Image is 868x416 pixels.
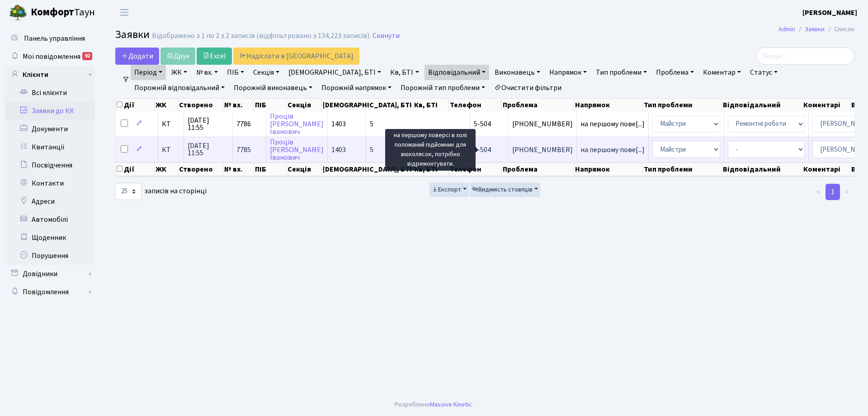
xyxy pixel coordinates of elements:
[5,156,95,174] a: Посвідчення
[826,184,840,200] a: 1
[592,65,651,80] a: Тип проблеми
[491,80,565,96] a: Очистити фільтри
[512,120,573,128] span: [PHONE_NUMBER]
[652,65,698,80] a: Проблема
[188,117,229,131] span: [DATE] 11:55
[643,99,722,111] th: Тип проблеми
[5,210,95,229] a: Автомобілі
[115,27,150,43] span: Заявки
[5,102,95,120] a: Заявки до КК
[432,185,461,194] span: Експорт
[250,65,283,80] a: Секція
[413,99,448,111] th: Кв, БТІ
[5,84,95,102] a: Всі клієнти
[254,99,287,111] th: ПІБ
[121,51,153,61] span: Додати
[805,24,825,34] a: Заявки
[574,99,643,111] th: Напрямок
[155,99,178,111] th: ЖК
[546,65,590,80] a: Напрямок
[270,111,324,137] a: Проців[PERSON_NAME]Іванович
[5,192,95,210] a: Адреси
[116,163,155,176] th: Дії
[470,183,540,197] button: Видимість стовпців
[802,7,857,18] a: [PERSON_NAME]
[643,163,722,176] th: Тип проблеми
[5,138,95,156] a: Квитанції
[5,48,95,66] a: Мої повідомлення92
[5,283,95,301] a: Повідомлення
[5,29,95,48] a: Панель управління
[765,20,868,39] nav: breadcrumb
[430,400,472,409] a: Massive Kinetic
[24,33,85,43] span: Панель управління
[113,5,136,20] button: Переключити навігацію
[82,52,92,60] div: 92
[155,163,178,176] th: ЖК
[5,229,95,247] a: Щоденник
[287,99,322,111] th: Секція
[370,119,373,129] span: 5
[746,65,781,80] a: Статус
[115,48,159,65] a: Додати
[387,65,422,80] a: Кв, БТІ
[802,163,850,176] th: Коментарі
[580,119,645,129] span: на першому пове[...]
[722,163,802,176] th: Відповідальний
[722,99,802,111] th: Відповідальний
[580,145,645,155] span: на першому пове[...]
[502,163,574,176] th: Проблема
[162,120,180,128] span: КТ
[31,5,74,19] b: Комфорт
[574,163,643,176] th: Напрямок
[236,145,251,155] span: 7785
[131,80,228,96] a: Порожній відповідальний
[223,99,255,111] th: № вх.
[116,99,155,111] th: Дії
[778,24,795,34] a: Admin
[5,120,95,138] a: Документи
[197,48,232,65] a: Excel
[236,119,251,129] span: 7786
[385,129,476,171] div: на першому поверсі в холі поломаний підйомник для вюколясок, потрібно відремонтувати.
[5,174,95,192] a: Контакти
[395,400,473,410] div: Розроблено .
[802,99,850,111] th: Коментарі
[397,80,489,96] a: Порожній тип проблеми
[270,137,324,163] a: Проців[PERSON_NAME]Іванович
[502,99,574,111] th: Проблема
[168,65,191,80] a: ЖК
[512,146,573,153] span: [PHONE_NUMBER]
[9,4,27,22] img: logo.png
[5,265,95,283] a: Довідники
[23,52,80,62] span: Мої повідомлення
[491,65,544,80] a: Виконавець
[474,119,491,129] span: 5-504
[188,142,229,157] span: [DATE] 11:55
[373,32,400,40] a: Скинути
[322,163,413,176] th: [DEMOGRAPHIC_DATA], БТІ
[425,65,489,80] a: Відповідальний
[31,5,95,20] span: Таун
[285,65,385,80] a: [DEMOGRAPHIC_DATA], БТІ
[318,80,395,96] a: Порожній напрямок
[178,99,223,111] th: Створено
[223,65,248,80] a: ПІБ
[825,24,854,34] li: Список
[429,183,469,197] button: Експорт
[230,80,316,96] a: Порожній виконавець
[178,163,223,176] th: Створено
[193,65,222,80] a: № вх.
[115,183,207,200] label: записів на сторінці
[472,185,533,194] span: Видимість стовпців
[474,145,491,155] span: 5-504
[287,163,322,176] th: Секція
[5,247,95,265] a: Порушення
[370,145,373,155] span: 5
[5,66,95,84] a: Клієнти
[331,119,346,129] span: 1403
[449,99,502,111] th: Телефон
[322,99,413,111] th: [DEMOGRAPHIC_DATA], БТІ
[162,146,180,153] span: КТ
